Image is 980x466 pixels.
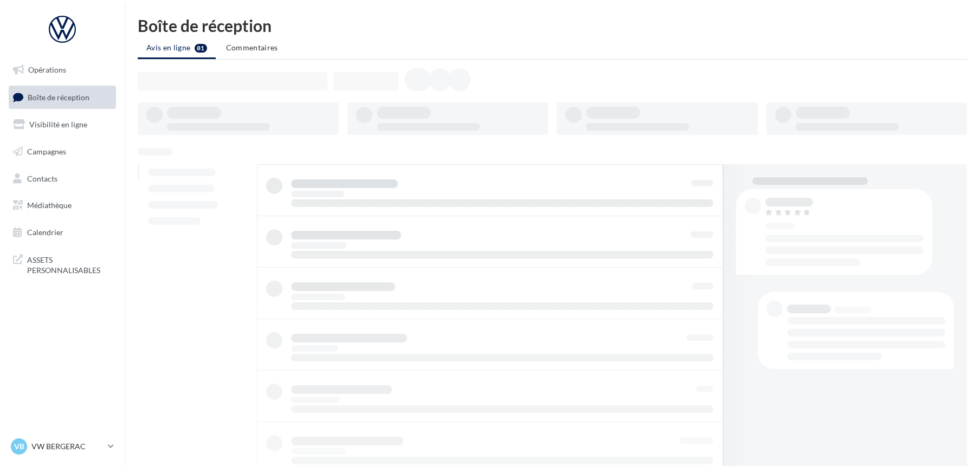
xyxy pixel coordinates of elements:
a: Campagnes [7,140,118,163]
a: VB VW BERGERAC [9,436,116,457]
div: Boîte de réception [138,17,967,34]
span: Calendrier [27,228,63,237]
span: VB [14,441,24,452]
a: Opérations [7,59,118,81]
span: Médiathèque [27,200,72,210]
span: Visibilité en ligne [29,120,87,129]
span: Boîte de réception [28,92,89,101]
a: Calendrier [7,221,118,244]
span: ASSETS PERSONNALISABLES [27,253,112,276]
span: Commentaires [226,43,278,52]
span: Contacts [27,173,57,183]
a: Médiathèque [7,194,118,217]
a: Visibilité en ligne [7,113,118,136]
p: VW BERGERAC [31,441,104,452]
a: Contacts [7,167,118,190]
span: Opérations [28,65,66,74]
a: Boîte de réception [7,86,118,109]
a: ASSETS PERSONNALISABLES [7,248,118,280]
span: Campagnes [27,147,66,156]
